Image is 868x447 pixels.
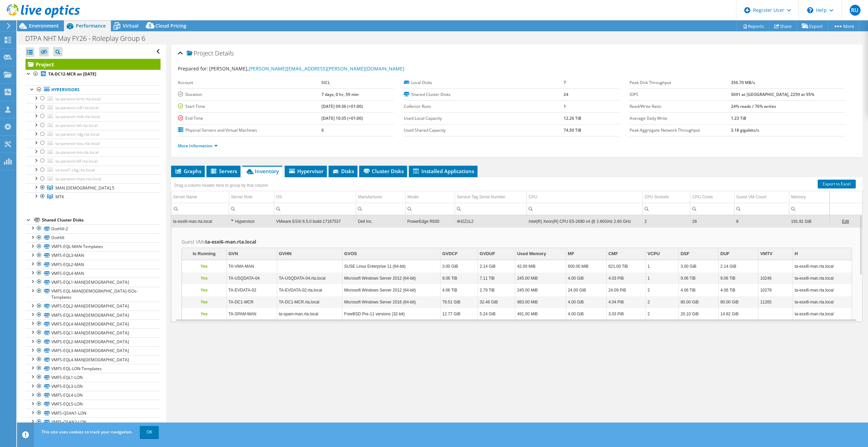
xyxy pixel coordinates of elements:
td: Column CMF, Value 4.03 PiB [606,272,646,284]
div: Service Tag Serial Number [457,193,505,201]
td: Column Service Tag Serial Number, Value 4H2Z1L2 [455,215,527,227]
label: Duration [178,91,321,98]
td: Model Column [405,191,455,203]
td: Column DSF, Value 3.00 GiB [679,261,718,272]
b: [DATE] 09:36 (+01:00) [321,103,363,109]
a: ta-panesxi-sou.rta.local [26,139,161,148]
a: VMFS-EQL1-MAN[DEMOGRAPHIC_DATA] [26,328,161,337]
td: Service Tag Serial Number Column [455,191,527,203]
td: Column GVN, Value TA-DC1-MCR [227,296,277,308]
td: CPU Sockets Column [643,191,690,203]
div: CMF [608,250,618,258]
td: Column CMF, Value 621.00 TiB [606,261,646,272]
h2: Guest VMs [182,238,852,246]
a: Export [797,21,828,31]
td: Is Running Column [182,248,227,260]
td: Column CPU Cores, Value 28 [690,215,734,227]
div: CPU Cores [692,193,713,201]
div: Used Memory [517,250,546,258]
td: Column VCPU, Value 2 [646,308,679,320]
a: More Information [178,143,218,149]
td: Column GVDUF, Value 2.79 TiB [478,284,515,296]
a: VMFS-EQL4-MAN[DEMOGRAPHIC_DATA] [26,355,161,364]
div: Is Running [193,250,216,258]
td: Column VMTV, Value 11265 [758,296,793,308]
a: OK [140,426,159,438]
td: Column GVN, Value TA-VMA-MAN [227,261,277,272]
td: CPU Cores Column [690,191,734,203]
td: Column GVN, Value TA-SPAM-MAN [227,308,277,320]
label: Used Shared Capacity [404,127,563,134]
td: Column H, Value ta-esxi6-man.rta.local [793,272,852,284]
span: Disks [332,168,354,175]
td: Column MF, Value 600.00 MiB [566,261,606,272]
div: GVDUF [480,250,495,258]
td: Column VCPU, Value 1 [646,272,679,284]
a: VMFS-EQL2-MAN [26,260,161,269]
td: Column MF, Value 4.00 GiB [566,308,606,320]
td: Column Is Running, Value Yes [182,284,227,296]
a: MAN 6.5 [26,183,161,192]
td: Column Guest VM Count, Filter cell [734,203,789,215]
a: VMFS-EQL4-MAN [26,269,161,278]
label: Collector Runs [404,103,563,110]
td: Column Used Memory, Value 42.00 MiB [515,261,566,272]
td: Column Model, Value PowerEdge R630 [405,215,455,227]
span: Environment [29,22,59,29]
span: ta-panesxi-sou.rta.local [55,140,100,146]
td: Column H, Value ta-esxi6-man.rta.local [793,308,852,320]
td: Column CPU Sockets, Filter cell [643,203,690,215]
a: VMFS-EQL1-MAN[DEMOGRAPHIC_DATA] [26,278,161,286]
span: Virtual [123,22,138,29]
td: Column Service Tag Serial Number, Filter cell [455,203,527,215]
td: Column CMF, Value 4.04 PiB [606,296,646,308]
td: OS Column [274,191,356,203]
div: MF [568,250,574,258]
span: RU [850,5,861,16]
td: Column VMTV, Value [758,308,793,320]
a: Share [769,21,797,31]
td: Column DSF, Value 20.10 GiB [679,308,718,320]
td: Column DUF, Value 14.82 GiB [719,308,758,320]
td: Column OS, Value VMware ESXi 6.5.0 build-17167537 [274,215,356,227]
span: Performance [76,22,106,29]
label: Prepared for: [178,65,208,72]
td: Column Memory, Value 191.91 GiB [789,215,829,227]
a: Export to Excel [818,180,856,188]
a: VMFS-EQL-LON-Templates [26,364,161,373]
div: Shared Cluster Disks [42,216,161,224]
td: Column DSF, Value 9.06 TiB [679,272,718,284]
div: Guest VM Count [736,193,767,201]
p: Yes [184,286,225,294]
td: Server Role Column [229,191,274,203]
a: Hypervisors [26,85,161,94]
label: Peak Aggregate Network Throughput [630,127,731,134]
span: ta-panesxi-rdg.rta.local [55,131,99,137]
div: VCPU [648,250,660,258]
td: Memory Column [789,191,829,203]
td: Column GVOS, Value Microsoft Windows Server 2016 (64-bit) [342,296,440,308]
a: VMFS-EQL3-LON [26,382,161,391]
a: DotHill-2 [26,224,161,233]
p: Yes [184,262,225,270]
td: MF Column [566,248,606,260]
b: TA-DC12-MCR on [DATE] [48,71,96,77]
span: ta-panesxi-mtk.rta.local [55,114,100,119]
td: Column DSF, Value 80.00 GiB [679,296,718,308]
td: Column Is Running, Value Yes [182,296,227,308]
span: Inventory [246,168,279,175]
a: VMFS-EQL4-MAN[DEMOGRAPHIC_DATA] [26,319,161,328]
a: VMFS-EQL-MAN-Templates [26,242,161,251]
td: Column GVDCF, Value 9.06 TiB [440,272,478,284]
p: Yes [184,274,225,282]
span: [PERSON_NAME], [209,65,404,72]
span: ta-panesxi-cdf.rta.local [55,105,99,111]
a: VMFS-EQL3-MAN [26,251,161,260]
label: Account [178,79,321,86]
label: Shared Cluster Disks [404,91,563,98]
a: VMFS-EQL2-MAN[DEMOGRAPHIC_DATA] [26,302,161,311]
td: Column GVHN, Value TA-USQDATA-04.rta.local [277,272,342,284]
td: Column H, Value ta-esxi6-man.rta.local [793,261,852,272]
td: Column VCPU, Value 2 [646,296,679,308]
td: Column MF, Value 24.00 GiB [566,284,606,296]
